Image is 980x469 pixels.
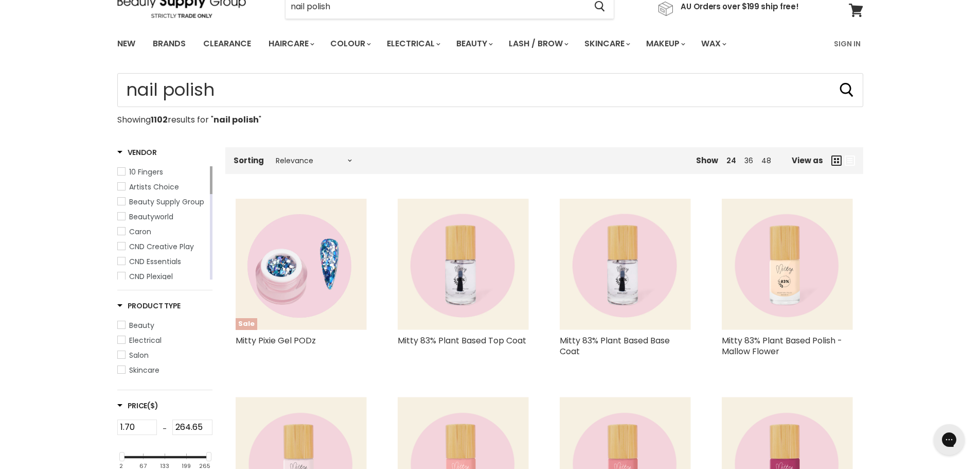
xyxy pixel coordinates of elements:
span: Artists Choice [129,182,179,192]
a: Beauty Supply Group [117,196,208,207]
a: Clearance [195,33,259,55]
strong: nail polish [213,114,259,126]
a: Colour [323,33,377,55]
span: Beauty [129,320,154,331]
span: Beautyworld [129,212,173,222]
a: Mitty 83% Plant Based Base Coat [560,335,670,357]
ul: Main menu [110,29,781,59]
a: CND Plexigel [117,271,208,282]
input: Search [117,73,863,107]
span: CND Plexigel [129,271,173,282]
a: Mitty 83% Plant Based Polish - Mallow Flower [722,335,842,357]
a: Skincare [117,364,212,376]
span: CND Creative Play [129,241,194,252]
a: Beauty [117,320,212,331]
a: Mitty Pixie Gel PODz [236,335,316,346]
button: Search [839,82,855,98]
span: Electrical [129,335,162,345]
a: 10 Fingers [117,166,208,178]
p: Showing results for " " [117,115,863,125]
a: Artists Choice [117,181,208,193]
span: Skincare [129,365,159,375]
a: Haircare [261,33,320,55]
a: Salon [117,350,212,361]
a: 48 [761,155,771,166]
a: Electrical [379,33,447,55]
a: Sign In [828,33,867,55]
span: Salon [129,350,149,360]
form: Product [117,73,863,107]
span: Caron [129,227,151,237]
h3: Vendor [117,147,157,158]
span: Sale [236,318,257,330]
span: Show [696,155,718,166]
img: Mitty Pixie Gel PODz [236,199,367,330]
h3: Price($) [117,401,158,411]
a: Electrical [117,335,212,346]
a: Beautyworld [117,211,208,222]
a: Wax [693,33,733,55]
span: View as [792,156,823,165]
input: Max Price [172,420,212,435]
span: 10 Fingers [129,167,163,177]
a: CND Essentials [117,256,208,267]
a: 36 [744,155,753,166]
a: CND Creative Play [117,241,208,252]
span: ($) [147,401,158,411]
a: Beauty [449,33,499,55]
div: - [157,420,172,438]
iframe: Gorgias live chat messenger [929,421,970,459]
a: 24 [726,155,736,166]
input: Min Price [117,420,157,435]
a: New [110,33,143,55]
a: Mitty Pixie Gel PODzSale [236,199,367,330]
img: Mitty 83% Plant Based Top Coat [398,199,529,330]
label: Sorting [234,156,264,165]
a: Caron [117,226,208,237]
span: Beauty Supply Group [129,197,204,207]
h3: Product Type [117,301,181,311]
nav: Main [104,29,876,59]
a: Lash / Brow [501,33,575,55]
a: Makeup [638,33,691,55]
a: Skincare [577,33,636,55]
img: Mitty 83% Plant Based Base Coat [560,199,691,330]
img: Mitty 83% Plant Based Polish - Mallow Flower [722,199,853,330]
span: Price [117,401,158,411]
a: Mitty 83% Plant Based Top Coat [398,335,526,346]
span: CND Essentials [129,256,181,267]
strong: 1102 [151,114,168,126]
a: Brands [145,33,193,55]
